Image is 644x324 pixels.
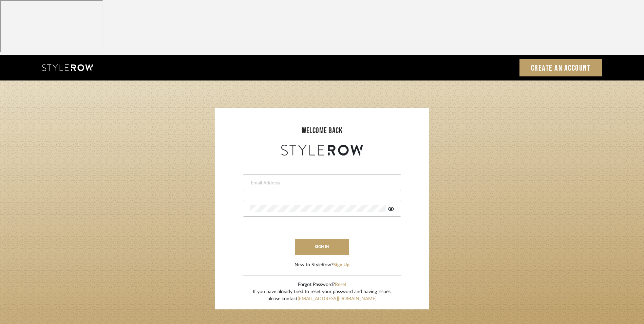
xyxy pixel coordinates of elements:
[222,125,422,137] div: welcome back
[295,262,349,269] div: New to StyleRow?
[333,262,349,269] button: Sign Up
[335,281,346,288] button: Reset
[253,288,392,303] div: If you have already tried to reset your password and having issues, please contact
[250,180,392,186] input: Email Address
[519,59,602,76] a: Create an Account
[295,239,349,255] button: sign in
[253,281,392,288] div: Forgot Password?
[298,296,377,301] a: [EMAIL_ADDRESS][DOMAIN_NAME]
